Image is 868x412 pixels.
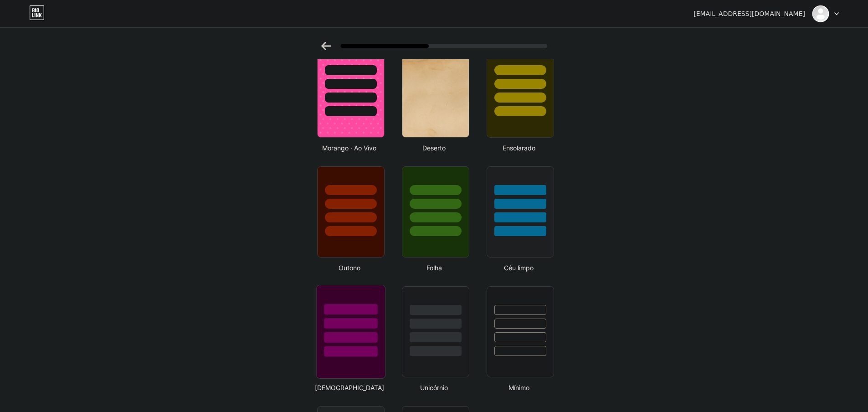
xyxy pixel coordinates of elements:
[503,144,535,152] font: Ensolarado
[693,10,805,17] font: [EMAIL_ADDRESS][DOMAIN_NAME]
[315,384,384,391] font: [DEMOGRAPHIC_DATA]
[426,264,442,272] font: Folha
[812,5,829,22] img: Jogabilidade Liberal
[504,264,534,272] font: Céu limpo
[508,384,529,391] font: Mínimo
[420,384,448,391] font: Unicórnio
[339,264,360,272] font: Outono
[322,144,376,152] font: Morango · Ao Vivo
[422,144,446,152] font: Deserto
